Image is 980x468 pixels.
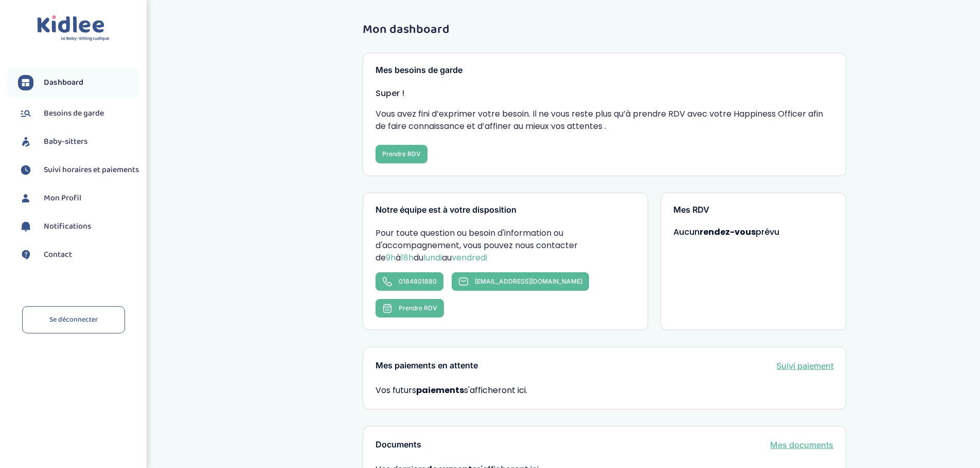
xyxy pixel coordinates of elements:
[18,219,33,234] img: notification.svg
[18,106,33,121] img: besoin.svg
[18,75,33,90] img: dashboard.svg
[18,247,33,263] img: contact.svg
[673,205,834,215] h3: Mes RDV
[776,360,833,372] a: Suivi paiement
[376,440,421,450] h3: Documents
[399,304,437,312] span: Prendre RDV
[18,106,139,121] a: Besoins de garde
[44,164,139,176] span: Suivi horaires et paiements
[18,75,139,90] a: Dashboard
[386,252,396,264] span: 9h
[475,277,582,285] span: [EMAIL_ADDRESS][DOMAIN_NAME]
[363,23,846,36] h1: Mon dashboard
[18,162,139,178] a: Suivi horaires et paiements
[452,252,487,264] span: vendredi
[18,134,139,149] a: Baby-sitters
[399,277,437,285] span: 0184801880
[376,87,833,100] p: Super !
[376,272,443,291] a: 0184801880
[44,249,72,261] span: Contact
[44,192,81,204] span: Mon Profil
[18,134,33,149] img: babysitters.svg
[376,205,635,215] h3: Notre équipe est à votre disposition
[376,299,444,317] button: Prendre RDV
[376,227,635,264] p: Pour toute question ou besoin d'information ou d'accompagnement, vous pouvez nous contacter de à ...
[452,272,589,291] a: [EMAIL_ADDRESS][DOMAIN_NAME]
[44,220,91,233] span: Notifications
[18,191,33,206] img: profil.svg
[673,226,779,238] span: Aucun prévu
[700,226,756,238] strong: rendez-vous
[44,107,104,120] span: Besoins de garde
[44,77,83,89] span: Dashboard
[18,162,33,178] img: suivihoraire.svg
[37,15,110,42] img: logo.svg
[376,108,833,133] p: Vous avez fini d’exprimer votre besoin. Il ne vous reste plus qu’à prendre RDV avec votre Happine...
[401,252,414,264] span: 18h
[18,191,139,206] a: Mon Profil
[770,439,833,451] a: Mes documents
[18,247,139,263] a: Contact
[44,136,87,148] span: Baby-sitters
[376,66,833,75] h3: Mes besoins de garde
[22,306,125,333] a: Se déconnecter
[423,252,442,264] span: lundi
[18,219,139,234] a: Notifications
[376,145,427,163] button: Prendre RDV
[416,384,464,396] strong: paiements
[376,384,527,396] span: Vos futurs s'afficheront ici.
[376,361,478,370] h3: Mes paiements en attente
